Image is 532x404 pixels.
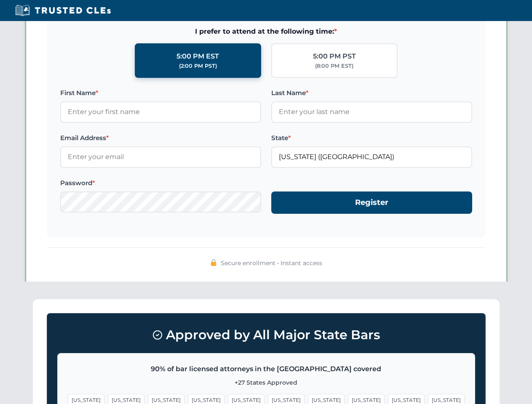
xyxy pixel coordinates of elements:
[68,364,465,375] p: 90% of bar licensed attorneys in the [GEOGRAPHIC_DATA] covered
[13,4,113,17] img: Trusted CLEs
[176,51,219,62] div: 5:00 PM EST
[313,51,356,62] div: 5:00 PM PST
[210,259,217,266] img: 🔒
[57,324,475,346] h3: Approved by All Major State Bars
[60,146,261,167] input: Enter your email
[60,178,261,188] label: Password
[315,62,353,70] div: (8:00 PM EST)
[271,101,472,122] input: Enter your last name
[60,133,261,143] label: Email Address
[68,378,465,387] p: +27 States Approved
[271,88,472,98] label: Last Name
[271,146,472,167] input: Florida (FL)
[179,62,217,70] div: (2:00 PM PST)
[60,101,261,122] input: Enter your first name
[271,133,472,143] label: State
[221,258,322,268] span: Secure enrollment • Instant access
[271,191,472,214] button: Register
[60,88,261,98] label: First Name
[60,26,472,37] span: I prefer to attend at the following time:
